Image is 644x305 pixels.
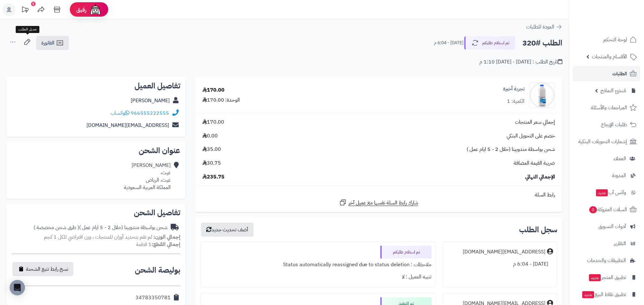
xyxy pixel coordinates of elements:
span: جديد [596,189,608,196]
span: لوحة التحكم [603,35,627,44]
span: العملاء [614,154,626,163]
div: الكمية: 1 [507,98,525,105]
button: أضف تحديث جديد [201,223,254,237]
strong: إجمالي القطع: [151,241,180,248]
a: العملاء [573,151,640,166]
div: [EMAIL_ADDRESS][DOMAIN_NAME] [463,248,545,256]
a: الطلبات [573,66,640,81]
a: أدوات التسويق [573,219,640,234]
span: 30.75 [202,160,221,167]
span: المدونة [612,171,626,180]
span: السلات المتروكة [589,205,627,214]
a: السلات المتروكة0 [573,202,640,217]
span: إجمالي سعر المنتجات [515,119,555,126]
span: 0.00 [202,132,218,140]
span: العودة للطلبات [526,23,554,31]
div: [DATE] - 6:04 م [447,258,553,270]
span: تطبيق المتجر [588,273,626,282]
span: الأقسام والمنتجات [592,52,627,61]
span: الإجمالي النهائي [525,173,555,181]
a: طلبات الإرجاع [573,117,640,132]
h2: عنوان الشحن [12,147,180,154]
span: رفيق [76,6,86,13]
a: التطبيقات والخدمات [573,253,640,268]
img: ai-face.png [89,3,102,16]
h3: سجل الطلب [519,226,557,234]
div: تاريخ الطلب : [DATE] - [DATE] 1:10 م [479,58,562,66]
span: 0 [589,206,597,213]
div: Open Intercom Messenger [10,280,25,295]
span: وآتس آب [595,188,626,197]
a: شارك رابط السلة نفسها مع عميل آخر [339,199,418,207]
span: الطلبات [612,69,627,78]
div: رابط السلة [198,191,560,199]
span: 35.00 [202,146,221,153]
span: التقارير [614,239,626,248]
span: شارك رابط السلة نفسها مع عميل آخر [348,199,418,207]
h2: تفاصيل العميل [12,82,180,90]
div: 5 [31,2,36,6]
img: logo-2.png [600,13,638,26]
span: خصم على التحويل البنكي [507,132,555,140]
span: جديد [589,274,601,281]
a: تطبيق نقاط البيعجديد [573,287,640,302]
span: نسخ رابط تتبع الشحنة [26,265,68,273]
span: أدوات التسويق [598,222,626,231]
a: لوحة التحكم [573,32,640,47]
a: 966555222555 [131,109,169,117]
a: التقارير [573,236,640,251]
button: نسخ رابط تتبع الشحنة [12,262,73,276]
span: إشعارات التحويلات البنكية [578,137,627,146]
a: الفاتورة [36,36,69,50]
h2: بوليصة الشحن [135,266,180,274]
div: 170.00 [202,87,224,94]
a: واتساب [110,109,129,117]
a: المدونة [573,168,640,183]
span: 170.00 [202,119,224,126]
small: [DATE] - 6:04 م [434,40,463,46]
span: شحن بواسطة مندوبينا (خلال 2 - 5 ايام عمل ) [467,146,555,153]
a: إشعارات التحويلات البنكية [573,134,640,149]
div: شحن بواسطة مندوبينا (خلال 2 - 5 ايام عمل ) [34,224,167,231]
div: تنبيه العميل : لا [204,271,432,283]
div: 34783350781 [135,294,171,301]
div: [PERSON_NAME] غيث، غيث، الرياض المملكة العربية السعودية [124,162,171,191]
a: تطبيق المتجرجديد [573,270,640,285]
div: ملاحظات : Status automatically reassigned due to status deletion [204,259,432,271]
span: ( طرق شحن مخصصة ) [34,224,79,231]
span: مُنشئ النماذج [600,86,626,95]
a: تحديثات المنصة [17,3,33,18]
img: 1759918127-1700260736-29-1100x1100-90x90.png [530,82,555,108]
span: الفاتورة [41,39,54,47]
a: المراجعات والأسئلة [573,100,640,115]
span: طلبات الإرجاع [601,120,627,129]
small: 1 قطعة [136,241,180,248]
a: العودة للطلبات [526,23,562,31]
span: تطبيق نقاط البيع [582,290,626,299]
h2: الطلب #320 [522,37,562,50]
a: وآتس آبجديد [573,185,640,200]
div: الوحدة: 170.00 [202,96,240,104]
div: تم استلام طلبكم [380,246,432,259]
span: جديد [582,291,594,298]
button: تم استلام طلبكم [464,36,516,50]
strong: إجمالي الوزن: [153,233,180,241]
span: ضريبة القيمة المضافة [514,160,555,167]
h2: تفاصيل الشحن [12,209,180,217]
span: التطبيقات والخدمات [587,256,626,265]
span: لم تقم بتحديد أوزان للمنتجات ، وزن افتراضي للكل 1 كجم [44,233,152,241]
span: 235.75 [202,173,224,181]
div: تعديل الطلب [16,26,39,33]
a: [PERSON_NAME] [131,97,170,104]
a: تجربة أخيرة [503,85,525,93]
a: [EMAIL_ADDRESS][DOMAIN_NAME] [86,121,169,129]
span: المراجعات والأسئلة [591,103,627,112]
